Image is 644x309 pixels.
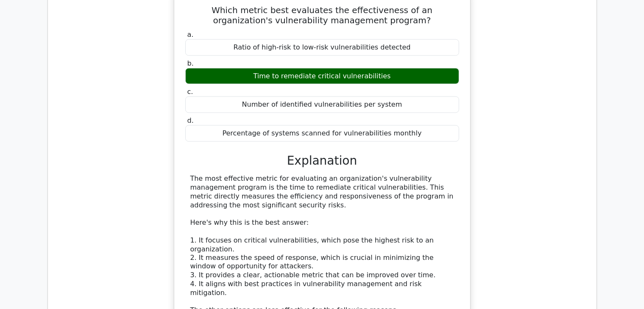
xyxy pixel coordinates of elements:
span: d. [187,116,194,124]
h5: Which metric best evaluates the effectiveness of an organization's vulnerability management program? [184,5,460,25]
div: Time to remediate critical vulnerabilities [185,68,459,85]
span: c. [187,88,193,96]
h3: Explanation [190,154,454,168]
div: Percentage of systems scanned for vulnerabilities monthly [185,125,459,142]
span: a. [187,30,194,39]
span: b. [187,59,194,67]
div: Ratio of high-risk to low-risk vulnerabilities detected [185,39,459,56]
div: Number of identified vulnerabilities per system [185,97,459,113]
